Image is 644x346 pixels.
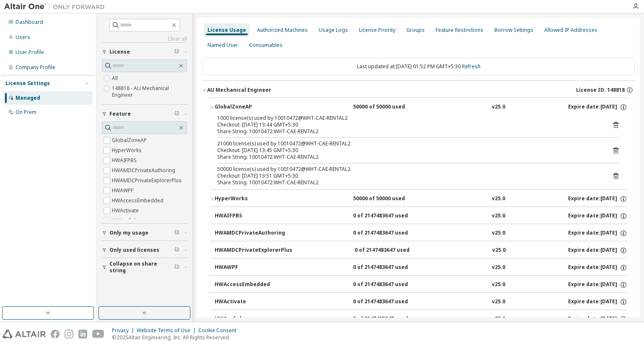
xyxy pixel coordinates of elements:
[568,103,627,111] div: Expire date: [DATE]
[544,27,597,34] div: Allowed IP Addresses
[202,58,635,75] div: Last updated at: [DATE] 01:52 PM GMT+5:30
[215,103,290,111] div: GlobalZoneAP
[492,281,505,289] div: v25.0
[112,165,177,176] label: HWAMDCPrivateAuthoring
[568,195,627,203] div: Expire date: [DATE]
[353,195,428,203] div: 50000 of 50000 used
[215,293,627,311] button: HWActivate0 of 2147483647 usedv25.0Expire date:[DATE]
[568,315,627,323] div: Expire date: [DATE]
[112,196,165,206] label: HWAccessEmbedded
[109,261,174,274] span: Collapse on share string
[174,230,179,236] span: Clear filter
[112,155,138,165] label: HWAIFPBS
[16,95,40,101] div: Managed
[109,49,130,55] span: License
[112,216,139,226] label: HWAcufwh
[78,330,87,338] img: linkedin.svg
[65,330,73,338] img: instagram.svg
[112,83,187,100] label: 148818 - AU Mechanical Engineer
[492,264,505,271] div: v25.0
[112,186,135,196] label: HWAWPF
[492,315,505,323] div: v25.0
[215,258,627,277] button: HWAWPF0 of 2147483647 usedv25.0Expire date:[DATE]
[492,298,505,306] div: v25.0
[353,281,428,289] div: 0 of 2147483647 used
[249,42,283,49] div: Consumables
[353,264,428,271] div: 0 of 2147483647 used
[112,73,119,83] label: All
[207,87,271,93] div: AU Mechanical Engineer
[102,241,187,259] button: Only used licenses
[5,80,50,87] div: License Settings
[112,334,241,341] p: © 2025 Altair Engineering, Inc. All Rights Reserved.
[137,327,198,334] div: Website Terms of Use
[174,111,179,117] span: Clear filter
[568,264,627,271] div: Expire date: [DATE]
[217,147,600,154] div: Checkout: [DATE] 13:45 GMT+5:30
[215,315,290,323] div: HWAcufwh
[353,230,428,237] div: 0 of 2147483647 used
[355,247,430,254] div: 0 of 2147483647 used
[210,98,627,116] button: GlobalZoneAP50000 of 50000 usedv25.0Expire date:[DATE]
[359,27,395,34] div: License Priority
[215,212,290,220] div: HWAIFPBS
[436,27,483,34] div: Feature Restrictions
[174,264,179,271] span: Clear filter
[462,63,480,70] a: Refresh
[568,212,627,220] div: Expire date: [DATE]
[202,81,635,99] button: AU Mechanical EngineerLicense ID: 148818
[109,111,131,117] span: Feature
[51,330,60,338] img: facebook.svg
[494,27,533,34] div: Borrow Settings
[112,145,143,155] label: HyperWorks
[576,87,625,93] span: License ID: 148818
[215,310,627,328] button: HWAcufwh0 of 2147483647 usedv25.0Expire date:[DATE]
[102,224,187,242] button: Only my usage
[492,212,505,220] div: v25.0
[215,264,290,271] div: HWAWPF
[174,49,179,55] span: Clear filter
[215,281,290,289] div: HWAccessEmbedded
[492,230,505,237] div: v25.0
[215,207,627,225] button: HWAIFPBS0 of 2147483647 usedv25.0Expire date:[DATE]
[215,224,627,243] button: HWAMDCPrivateAuthoring0 of 2147483647 usedv25.0Expire date:[DATE]
[217,121,600,128] div: Checkout: [DATE] 13:44 GMT+5:30
[112,176,183,186] label: HWAMDCPrivateExplorerPlus
[215,298,290,306] div: HWActivate
[215,241,627,260] button: HWAMDCPrivateExplorerPlus0 of 2147483647 usedv25.0Expire date:[DATE]
[102,36,187,42] a: Clear all
[217,179,600,186] div: Share String: 10010472:WHT-CAE-RENTAL2
[319,27,348,34] div: Usage Logs
[198,327,241,334] div: Cookie Consent
[568,281,627,289] div: Expire date: [DATE]
[353,212,428,220] div: 0 of 2147483647 used
[353,315,428,323] div: 0 of 2147483647 used
[16,34,30,41] div: Users
[3,330,46,338] img: altair_logo.svg
[208,27,246,34] div: License Usage
[174,247,179,253] span: Clear filter
[215,230,290,237] div: HWAMDCPrivateAuthoring
[568,230,627,237] div: Expire date: [DATE]
[109,230,148,236] span: Only my usage
[568,298,627,306] div: Expire date: [DATE]
[217,140,600,147] div: 21000 license(s) used by 10010472@WHT-CAE-RENTAL2
[215,195,290,203] div: HyperWorks
[208,42,238,49] div: Named User
[112,206,140,216] label: HWActivate
[16,109,36,116] div: On Prem
[16,64,55,71] div: Company Profile
[217,166,600,173] div: 50000 license(s) used by 10010472@WHT-CAE-RENTAL2
[215,276,627,294] button: HWAccessEmbedded0 of 2147483647 usedv25.0Expire date:[DATE]
[4,3,109,11] img: Altair One
[492,103,505,111] div: v25.0
[210,190,627,208] button: HyperWorks50000 of 50000 usedv25.0Expire date:[DATE]
[353,298,428,306] div: 0 of 2147483647 used
[217,115,600,121] div: 1000 license(s) used by 10010472@WHT-CAE-RENTAL2
[492,195,505,203] div: v25.0
[16,19,43,26] div: Dashboard
[92,330,104,338] img: youtube.svg
[102,105,187,123] button: Feature
[568,247,627,254] div: Expire date: [DATE]
[16,49,44,56] div: User Profile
